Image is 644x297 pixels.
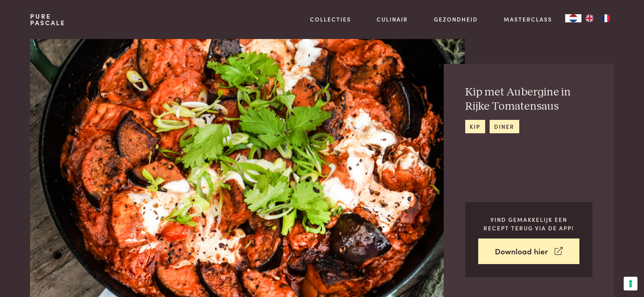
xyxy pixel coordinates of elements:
[565,14,581,22] a: NL
[624,277,637,290] button: Uw voorkeuren voor toestemming voor trackingtechnologieën
[581,14,598,22] a: EN
[565,14,614,22] aside: Language selected: Nederlands
[377,15,408,24] a: Culinair
[310,15,351,24] a: Collecties
[478,215,579,232] p: Vind gemakkelijk een recept terug via de app!
[504,15,552,24] a: Masterclass
[465,120,485,133] a: kip
[478,238,579,264] a: Download hier
[490,120,519,133] a: diner
[465,85,592,113] h2: Kip met Aubergine in Rijke Tomatensaus
[434,15,478,24] a: Gezondheid
[581,14,614,22] ul: Language list
[30,13,65,26] a: PurePascale
[598,14,614,22] a: FR
[565,14,581,22] div: Language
